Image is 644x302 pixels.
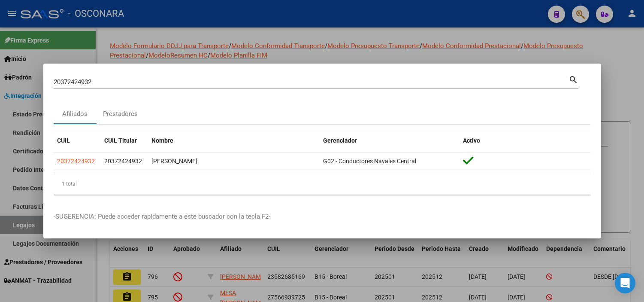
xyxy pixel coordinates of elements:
[54,173,591,195] div: 1 total
[54,212,591,222] p: -SUGERENCIA: Puede acceder rapidamente a este buscador con la tecla F2-
[323,137,357,144] span: Gerenciador
[104,158,142,165] span: 20372424932
[57,137,70,144] span: CUIL
[320,131,460,150] datatable-header-cell: Gerenciador
[62,109,88,119] div: Afiliados
[463,137,480,144] span: Activo
[103,109,138,119] div: Prestadores
[148,131,320,150] datatable-header-cell: Nombre
[151,137,173,144] span: Nombre
[54,131,101,150] datatable-header-cell: CUIL
[568,74,578,84] mat-icon: search
[101,131,148,150] datatable-header-cell: CUIL Titular
[460,131,591,150] datatable-header-cell: Activo
[615,273,635,293] div: Open Intercom Messenger
[104,137,137,144] span: CUIL Titular
[151,156,316,166] div: [PERSON_NAME]
[57,158,95,165] span: 20372424932
[323,158,416,165] span: G02 - Conductores Navales Central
